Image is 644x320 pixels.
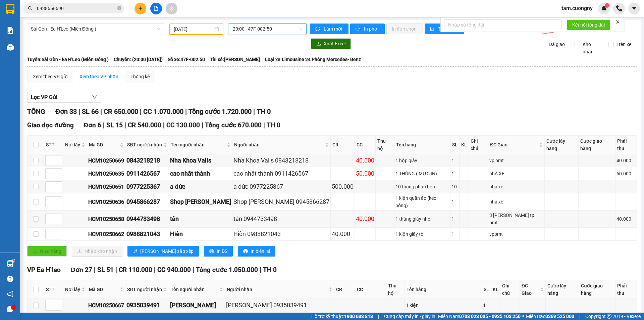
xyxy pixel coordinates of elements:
span: TH 0 [267,121,280,129]
span: Đã giao [546,41,568,48]
span: Cung cấp máy in - giấy in: [384,313,436,320]
th: KL [491,280,500,299]
div: 50.000 [356,169,374,178]
div: 1 hộp giấy [395,157,449,164]
span: CC 130.000 [166,121,200,129]
span: down [92,94,97,100]
span: Giao dọc đường [27,121,74,129]
span: Tổng cước 1.720.000 [189,107,252,116]
th: Thu hộ [386,280,405,299]
div: 10 thùng phân bón [395,183,449,190]
span: Người nhận [234,141,324,148]
th: CR [334,280,355,299]
td: HCM10250651 [87,180,125,193]
th: STT [44,136,63,154]
button: In đơn chọn [386,24,423,34]
div: 40.000 [356,214,374,224]
td: 0935039491 [125,299,169,312]
span: close [615,19,620,24]
span: printer [356,27,361,32]
div: 1 kiện [406,302,481,309]
span: TH 0 [263,266,277,274]
span: | [185,107,187,116]
div: nhà xe: [489,183,543,190]
button: printerIn biên lai [238,246,275,257]
span: Nơi lấy [65,141,80,148]
span: Xuất Excel [324,40,345,47]
span: Đơn 6 [84,121,102,129]
div: Shop [PERSON_NAME] 0945866287 [233,197,329,207]
span: | [193,266,194,274]
span: Kết nối tổng đài [572,21,605,29]
div: Hiền 0988821043 [233,229,329,239]
span: Mã GD [89,141,118,148]
input: Tìm tên, số ĐT hoặc mã đơn [37,5,116,12]
span: Loại xe: Limousine 24 Phòng Mercedes- Benz [265,56,361,63]
span: search [28,6,33,11]
span: Đơn 27 [71,266,92,274]
span: SL 51 [97,266,114,274]
span: caret-down [631,5,637,11]
button: uploadGiao hàng [27,246,67,257]
td: Hiền [169,228,232,241]
span: message [7,306,13,312]
span: notification [7,291,13,297]
div: 40.000 [356,156,374,165]
div: 40.000 [616,215,636,223]
th: SL [482,280,491,299]
div: tân 0944733498 [233,214,329,224]
span: 20:00 - 47F-002.50 [233,24,303,34]
span: Làm mới [324,25,343,33]
span: Tài xế: [PERSON_NAME] [210,56,260,63]
th: KL [460,136,469,154]
td: 0945866287 [125,193,169,211]
span: | [124,121,126,129]
div: nhÀ XE [489,170,543,177]
span: Miền Nam [438,313,521,320]
span: Người nhận [227,286,327,293]
div: 10 [451,183,458,190]
img: solution-icon [7,27,14,34]
span: TỔNG [27,107,45,116]
th: SL [450,136,460,154]
button: bar-chartThống kê [425,24,464,34]
td: VƯƠNG THU [169,299,225,312]
span: sync [315,27,321,32]
strong: 0369 525 060 [545,314,574,319]
span: Hỗ trợ kỹ thuật: [311,313,373,320]
div: HCM10250658 [88,215,124,223]
span: [PERSON_NAME] sắp xếp [140,247,194,255]
td: cao nhất thành [169,167,232,180]
span: CC 940.000 [157,266,191,274]
div: 50.000 [616,170,636,177]
div: nhà xe [489,198,543,205]
td: HCM10250667 [87,299,125,312]
span: ⚪️ [522,315,524,318]
span: sort-ascending [133,249,138,254]
th: Tên hàng [405,280,482,299]
div: Shop [PERSON_NAME] [170,197,231,207]
div: 1 kiện quần áo (keo hồng) [395,194,449,209]
td: 0977225367 [125,180,169,193]
td: a đức [169,180,232,193]
span: Miền Bắc [526,313,574,320]
div: Nha Khoa Valis [170,156,231,165]
span: tam.cuongny [556,4,598,12]
span: | [202,121,203,129]
button: printerIn DS [204,246,233,257]
div: 1 THÙNG ( MỰC IN) [395,170,449,177]
div: Hiền [170,229,231,239]
span: file-add [154,6,158,11]
th: STT [44,280,63,299]
th: Phải thu [615,136,637,154]
div: [PERSON_NAME] 0935039491 [226,301,333,310]
div: HCM10250651 [88,183,124,191]
th: Phải thu [615,280,637,299]
button: Kết nối tổng đài [567,19,610,30]
td: HCM10250635 [87,167,125,180]
span: | [103,121,105,129]
button: plus [135,3,146,14]
td: Shop Minh Khoa [169,193,232,211]
span: | [253,107,255,116]
td: 0843218218 [125,154,169,167]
